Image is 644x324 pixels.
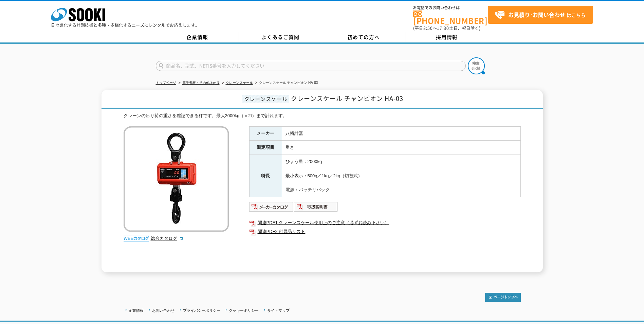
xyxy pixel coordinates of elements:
a: クレーンスケール [226,81,253,85]
a: サイトマップ [267,308,290,312]
td: ひょう量：2000kg 最小表示：500g／1kg／2kg（切替式） 電源：バッテリパック [282,155,520,197]
span: 17:30 [437,25,449,31]
input: 商品名、型式、NETIS番号を入力してください [156,61,466,71]
li: クレーンスケール チャンピオン HA-03 [254,79,318,87]
span: 8:50 [423,25,433,31]
a: 採用情報 [405,32,489,42]
span: クレーンスケール [242,95,289,103]
td: 重さ [282,141,520,155]
a: 関連PDF1 クレーンスケール使用上のご注意（必ずお読み下さい） [249,218,521,227]
a: 総合カタログ [151,236,184,241]
strong: お見積り･お問い合わせ [508,11,565,19]
th: 特長 [249,155,282,197]
a: プライバシーポリシー [183,308,220,312]
p: 日々進化する計測技術と多種・多様化するニーズにレンタルでお応えします。 [51,23,200,27]
span: お電話でのお問い合わせは [413,6,488,10]
a: 電子天秤・その他はかり [182,81,220,85]
img: メーカーカタログ [249,201,294,212]
a: 企業情報 [156,32,239,42]
img: btn_search.png [468,57,485,74]
th: メーカー [249,126,282,141]
a: 関連PDF2 付属品リスト [249,227,521,236]
a: 初めての方へ [322,32,405,42]
img: トップページへ [485,293,521,302]
td: 八幡計器 [282,126,520,141]
a: お見積り･お問い合わせはこちら [488,6,593,24]
span: 初めての方へ [347,33,380,41]
th: 測定項目 [249,141,282,155]
a: お問い合わせ [152,308,174,312]
a: トップページ [156,81,176,85]
img: webカタログ [124,235,149,242]
img: クレーンスケール チャンピオン HA-03 [124,126,229,232]
div: クレーンの吊り荷の重さを確認できる秤です。最大2000kg（＝2t）まで計れます。 [124,112,521,120]
span: (平日 ～ 土日、祝日除く) [413,25,480,31]
span: クレーンスケール チャンピオン HA-03 [291,94,403,103]
a: メーカーカタログ [249,206,294,211]
span: はこちら [495,10,586,20]
img: 取扱説明書 [294,201,338,212]
a: 企業情報 [129,308,144,312]
a: よくあるご質問 [239,32,322,42]
a: クッキーポリシー [229,308,259,312]
a: [PHONE_NUMBER] [413,11,488,24]
a: 取扱説明書 [294,206,338,211]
